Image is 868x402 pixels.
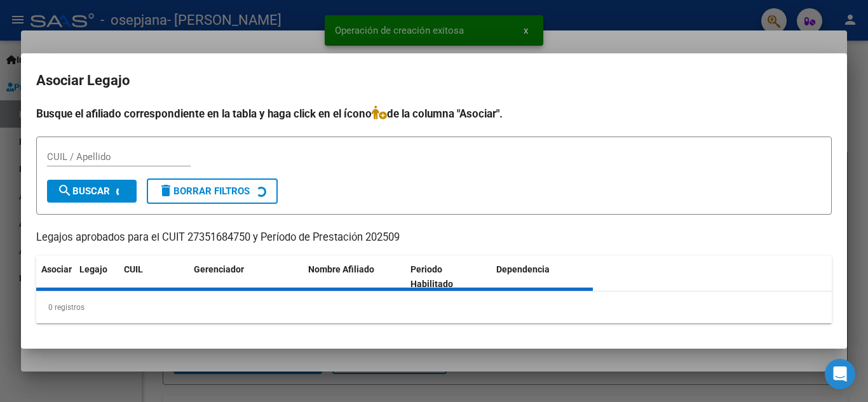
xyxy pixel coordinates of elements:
[57,183,72,198] mat-icon: search
[36,291,832,323] div: 0 registros
[124,264,143,274] span: CUIL
[79,264,107,274] span: Legajo
[496,264,550,274] span: Dependencia
[119,256,189,298] datatable-header-cell: CUIL
[405,256,491,298] datatable-header-cell: Periodo Habilitado
[36,105,832,122] h4: Busque el afiliado correspondiente en la tabla y haga click en el ícono de la columna "Asociar".
[41,264,72,274] span: Asociar
[491,256,593,298] datatable-header-cell: Dependencia
[410,264,453,289] span: Periodo Habilitado
[36,69,832,93] h2: Asociar Legajo
[303,256,405,298] datatable-header-cell: Nombre Afiliado
[308,264,374,274] span: Nombre Afiliado
[158,185,250,197] span: Borrar Filtros
[189,256,303,298] datatable-header-cell: Gerenciador
[147,178,278,204] button: Borrar Filtros
[74,256,119,298] datatable-header-cell: Legajo
[57,185,110,197] span: Buscar
[36,256,74,298] datatable-header-cell: Asociar
[194,264,244,274] span: Gerenciador
[158,183,173,198] mat-icon: delete
[36,230,832,246] p: Legajos aprobados para el CUIT 27351684750 y Período de Prestación 202509
[47,180,137,203] button: Buscar
[825,359,855,389] div: Open Intercom Messenger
